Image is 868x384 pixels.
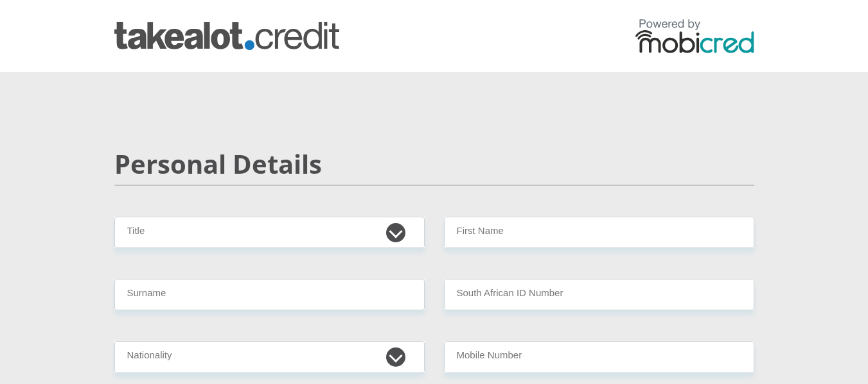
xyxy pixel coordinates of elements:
[444,341,754,372] input: Contact Number
[114,22,339,50] img: takealot_credit logo
[444,279,754,310] input: ID Number
[635,19,754,53] img: powered by mobicred logo
[114,279,425,310] input: Surname
[114,149,754,179] h2: Personal Details
[444,217,754,248] input: First Name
